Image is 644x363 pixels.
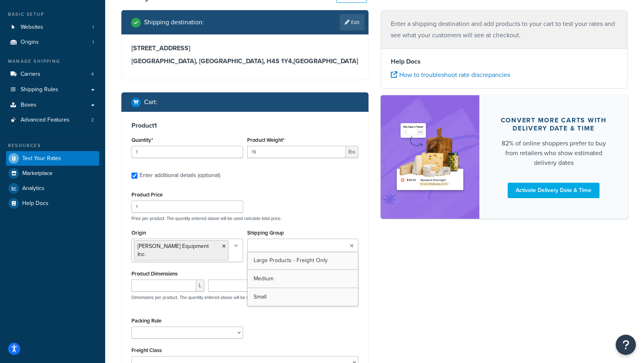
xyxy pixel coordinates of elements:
span: Boxes [21,102,36,109]
span: Large Products - Freight Only [254,256,328,265]
label: Packing Rule [131,318,161,324]
li: Advanced Features [6,113,99,128]
span: Websites [21,24,43,31]
div: Convert more carts with delivery date & time [499,116,608,132]
span: 2 [91,117,94,124]
a: Boxes [6,98,99,113]
p: Price per product. The quantity entered above will be used calculate total price. [129,216,360,221]
label: Shipping Group [247,230,284,236]
h4: Help Docs [391,57,618,66]
button: Open Resource Center [616,335,636,355]
div: Resources [6,142,99,149]
span: Shipping Rules [21,86,58,93]
p: Enter a shipping destination and add products to your cart to test your rates and see what your c... [391,18,618,41]
a: Marketplace [6,166,99,181]
input: 0.00 [247,146,346,158]
p: Dimensions per product. The quantity entered above will be used calculate total volume. [129,295,299,300]
span: 1 [92,24,94,31]
a: Shipping Rules [6,82,99,97]
span: Small [254,293,267,301]
span: Medium [254,274,273,283]
span: lbs [346,146,358,158]
div: Enter additional details (optional) [140,170,220,181]
span: Analytics [22,185,44,192]
label: Origin [131,230,146,236]
span: Marketplace [22,170,53,177]
a: Carriers4 [6,67,99,82]
a: How to troubleshoot rate discrepancies [391,70,510,79]
span: Carriers [21,71,40,78]
a: Edit [340,14,364,30]
h2: Shipping destination : [144,19,204,26]
span: 4 [91,71,94,78]
h2: Cart : [144,98,157,106]
a: Help Docs [6,196,99,211]
span: [PERSON_NAME] Equipment Inc. [138,242,209,258]
div: Basic Setup [6,11,99,18]
input: Enter additional details (optional) [131,173,138,179]
li: Origins [6,35,99,50]
a: Analytics [6,181,99,196]
li: Carriers [6,67,99,82]
label: Freight Class [131,347,162,353]
a: Activate Delivery Date & Time [508,183,600,198]
a: Advanced Features2 [6,113,99,128]
label: Product Weight* [247,137,284,143]
span: Help Docs [22,200,49,207]
span: Advanced Features [21,117,70,124]
a: Origins1 [6,35,99,50]
a: Small [248,288,358,306]
a: Medium [248,270,358,288]
h3: Product 1 [131,122,358,130]
span: 1 [92,39,94,46]
span: L [196,280,204,292]
label: Quantity* [131,137,153,143]
label: Product Dimensions [131,271,178,277]
div: 82% of online shoppers prefer to buy from retailers who show estimated delivery dates [499,139,608,168]
a: Test Your Rates [6,151,99,166]
a: Large Products - Freight Only [248,252,358,269]
h3: [GEOGRAPHIC_DATA], [GEOGRAPHIC_DATA], H4S 1Y4 , [GEOGRAPHIC_DATA] [131,57,358,65]
div: Manage Shipping [6,58,99,65]
li: Websites [6,20,99,35]
span: Origins [21,39,39,46]
img: feature-image-ddt-36eae7f7280da8017bfb280eaccd9c446f90b1fe08728e4019434db127062ab4.png [393,107,467,207]
a: Websites1 [6,20,99,35]
input: 0 [131,146,243,158]
h3: [STREET_ADDRESS] [131,44,358,52]
label: Product Price [131,192,163,198]
span: Test Your Rates [22,155,61,162]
